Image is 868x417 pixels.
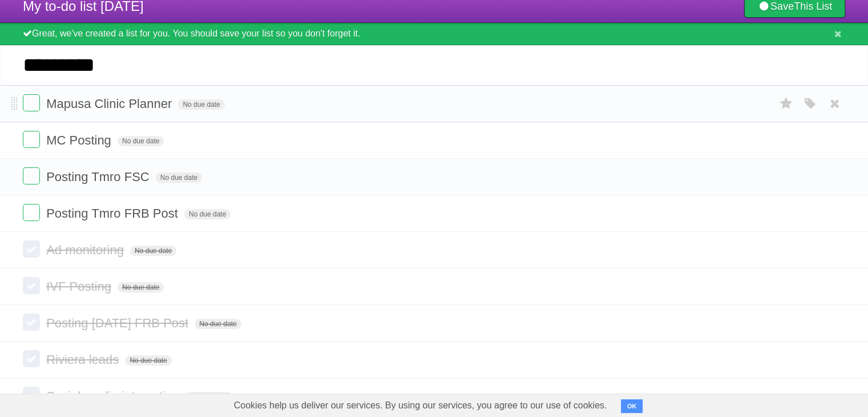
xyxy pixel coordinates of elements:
span: MC Posting [46,133,114,147]
span: No due date [156,173,202,183]
span: No due date [186,392,232,402]
span: No due date [118,136,164,146]
span: No due date [184,209,231,219]
button: OK [621,399,643,413]
label: Done [23,387,40,404]
span: No due date [118,282,164,292]
span: Cookies help us deliver our services. By using our services, you agree to our use of cookies. [223,394,619,417]
label: Done [23,350,40,367]
span: Posting Tmro FRB Post [46,206,181,220]
span: Riviera leads [46,352,122,367]
b: This List [794,1,832,12]
label: Star task [776,94,797,113]
span: Social media interaction [46,389,183,403]
label: Done [23,131,40,148]
label: Done [23,314,40,331]
span: IVF Posting [46,279,114,294]
label: Done [23,167,40,185]
span: No due date [130,246,176,256]
span: No due date [195,319,241,329]
span: No due date [125,355,171,366]
label: Done [23,277,40,294]
label: Done [23,94,40,111]
span: No due date [178,99,224,110]
span: Ad monitoring [46,243,127,257]
label: Done [23,240,40,258]
span: Posting [DATE] FRB Post [46,316,191,330]
span: Mapusa Clinic Planner [46,97,175,111]
label: Done [23,204,40,221]
span: Posting Tmro FSC [46,170,152,184]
